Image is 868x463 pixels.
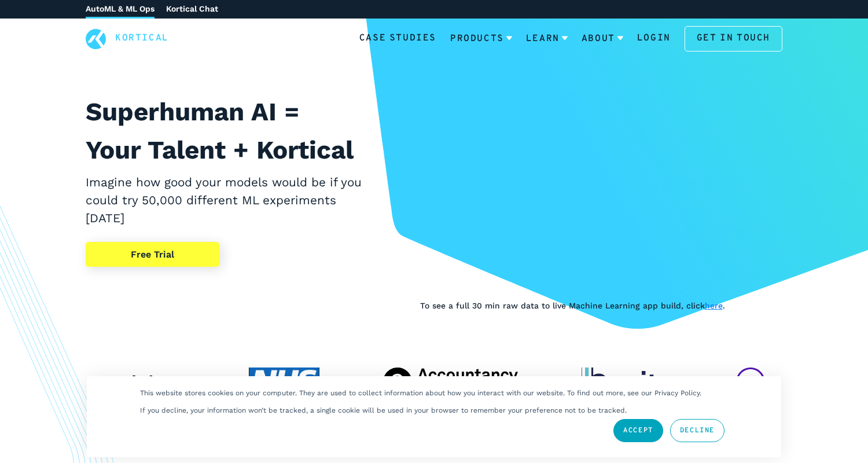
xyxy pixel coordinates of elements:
a: here [705,301,723,310]
p: If you decline, your information won’t be tracked, a single cookie will be used in your browser t... [140,406,627,414]
a: Kortical [115,31,169,46]
img: The Accountancy Cloud client logo [383,368,518,396]
h2: Imagine how good your models would be if you could try 50,000 different ML experiments [DATE] [86,174,365,228]
img: NHS client logo [249,368,319,396]
a: Products [450,24,512,54]
p: To see a full 30 min raw data to live Machine Learning app build, click . [420,299,782,312]
a: Login [637,31,671,46]
img: BT Global Services client logo [736,368,765,396]
h1: Superhuman AI = Your Talent + Kortical [86,93,365,169]
img: Deloitte client logo [103,368,185,396]
a: About [582,24,623,54]
a: Learn [526,24,568,54]
a: Get in touch [685,26,782,52]
img: Capita client logo [582,368,672,396]
a: Decline [670,419,724,442]
p: This website stores cookies on your computer. They are used to collect information about how you ... [140,389,701,397]
a: Free Trial [86,242,219,267]
a: Accept [613,419,663,442]
a: Case Studies [359,31,436,46]
iframe: YouTube video player [420,93,782,296]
